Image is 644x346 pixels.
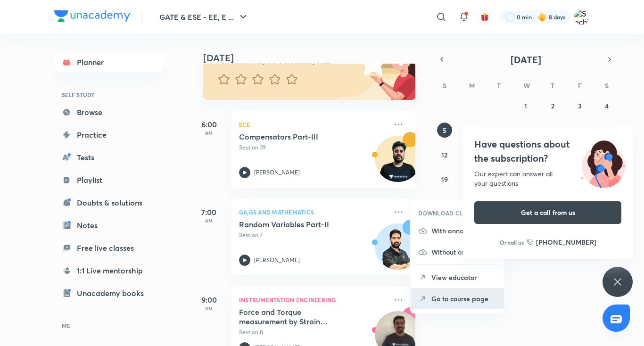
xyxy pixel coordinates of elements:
[190,294,228,305] h5: 9:00
[239,328,387,337] p: Session 8
[190,130,228,136] p: AM
[573,137,633,188] img: ttu_illustration_new.svg
[431,272,496,282] p: View educator
[605,101,609,110] abbr: October 4, 2025
[551,81,554,90] abbr: Thursday
[474,201,621,224] button: Get a call from us
[441,150,447,159] abbr: October 12, 2025
[523,81,530,90] abbr: Wednesday
[524,101,527,110] abbr: October 1, 2025
[572,123,587,138] button: October 10, 2025
[578,81,582,90] abbr: Friday
[254,168,300,177] p: [PERSON_NAME]
[239,294,387,305] p: Instrumentation Engineering
[497,81,501,90] abbr: Tuesday
[536,237,596,247] h6: [PHONE_NUMBER]
[545,98,560,113] button: October 2, 2025
[477,9,492,25] button: avatar
[511,53,541,66] span: [DATE]
[190,305,228,311] p: AM
[203,52,425,64] h4: [DATE]
[437,172,452,187] button: October 19, 2025
[54,193,164,212] a: Doubts & solutions
[418,209,487,217] h6: DOWNLOAD CLASS PDF
[54,53,164,72] a: Planner
[431,226,496,236] p: With annotation
[190,218,228,223] p: AM
[54,239,164,257] a: Free live classes
[54,103,164,122] a: Browse
[54,87,164,103] h6: SELF STUDY
[500,238,524,247] p: Or call us
[54,216,164,235] a: Notes
[599,98,614,113] button: October 4, 2025
[239,231,387,239] p: Session 7
[474,137,621,165] h4: Have questions about the subscription?
[190,206,228,218] h5: 7:00
[572,98,587,113] button: October 3, 2025
[599,123,614,138] button: October 11, 2025
[443,126,446,135] abbr: October 5, 2025
[443,81,446,90] abbr: Sunday
[239,132,356,141] h5: Compensators Part-III
[190,119,228,130] h5: 6:00
[375,229,421,274] img: Avatar
[437,196,452,211] button: October 26, 2025
[518,98,533,113] button: October 1, 2025
[578,101,582,110] abbr: October 3, 2025
[441,175,448,184] abbr: October 19, 2025
[239,143,387,152] p: Session 39
[431,294,496,304] p: Go to course page
[551,101,554,110] abbr: October 2, 2025
[54,148,164,167] a: Tests
[431,247,496,257] p: Without annotation
[54,171,164,189] a: Playlist
[239,119,387,130] p: ECE
[518,123,533,138] button: October 8, 2025
[448,53,603,66] button: [DATE]
[54,284,164,303] a: Unacademy books
[480,13,489,21] img: avatar
[54,318,164,334] h6: ME
[545,123,560,138] button: October 9, 2025
[437,123,452,138] button: October 5, 2025
[605,81,609,90] abbr: Saturday
[469,81,475,90] abbr: Monday
[54,125,164,144] a: Practice
[239,206,387,218] p: GA,GS and Mathematics
[239,307,356,326] h5: Force and Torque measurement by Strain gauges
[54,261,164,280] a: 1:1 Live mentorship
[537,12,547,22] img: streak
[491,123,506,138] button: October 7, 2025
[54,10,130,24] a: Company Logo
[527,237,596,247] a: [PHONE_NUMBER]
[474,169,621,188] div: Our expert can answer all your questions
[464,123,479,138] button: October 6, 2025
[574,9,590,25] img: Sachin Sonkar
[254,256,300,264] p: [PERSON_NAME]
[239,220,356,229] h5: Random Variables Part-II
[437,147,452,162] button: October 12, 2025
[375,141,421,186] img: Avatar
[54,10,130,22] img: Company Logo
[154,8,255,26] button: GATE & ESE - EE, E ...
